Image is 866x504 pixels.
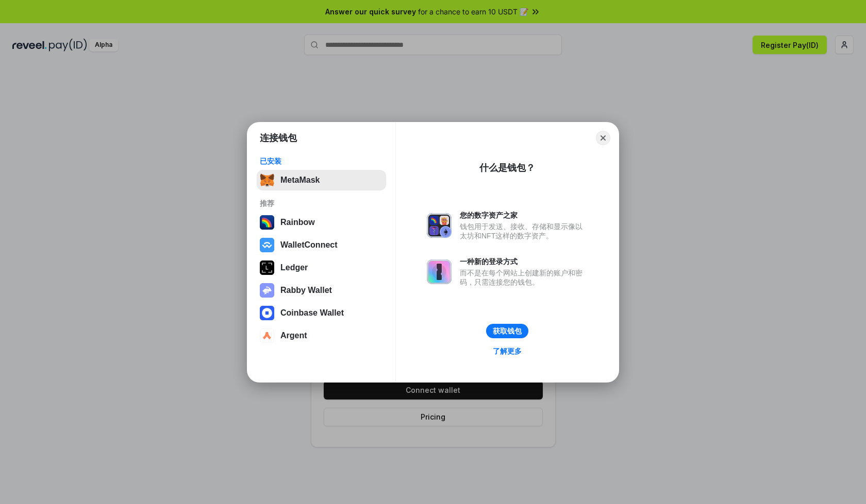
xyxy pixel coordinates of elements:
[257,257,386,278] button: Ledger
[479,162,535,174] div: 什么是钱包？
[260,215,274,230] img: svg+xml,%3Csvg%20width%3D%22120%22%20height%3D%22120%22%20viewBox%3D%220%200%20120%20120%22%20fil...
[260,328,274,343] img: svg+xml,%3Csvg%20width%3D%2228%22%20height%3D%2228%22%20viewBox%3D%220%200%2028%2028%22%20fill%3D...
[280,263,308,272] div: Ledger
[257,280,386,301] button: Rabby Wallet
[280,218,315,227] div: Rainbow
[260,199,383,208] div: 推荐
[260,173,274,187] img: svg+xml,%3Csvg%20fill%3D%22none%22%20height%3D%2233%22%20viewBox%3D%220%200%2035%2033%22%20width%...
[460,222,588,240] div: 钱包用于发送、接收、存储和显示像以太坊和NFT这样的数字资产。
[493,346,522,356] div: 了解更多
[493,326,522,336] div: 获取钱包
[280,240,338,250] div: WalletConnect
[460,211,588,220] div: 您的数字资产之家
[280,286,332,295] div: Rabby Wallet
[280,331,307,340] div: Argent
[260,306,274,320] img: svg+xml,%3Csvg%20width%3D%2228%22%20height%3D%2228%22%20viewBox%3D%220%200%2028%2028%22%20fill%3D...
[596,131,610,145] button: Close
[486,324,528,338] button: 获取钱包
[257,303,386,323] button: Coinbase Wallet
[257,212,386,233] button: Rainbow
[260,157,383,166] div: 已安装
[280,308,344,318] div: Coinbase Wallet
[260,283,274,298] img: svg+xml,%3Csvg%20xmlns%3D%22http%3A%2F%2Fwww.w3.org%2F2000%2Fsvg%22%20fill%3D%22none%22%20viewBox...
[280,176,320,185] div: MetaMask
[260,132,297,144] h1: 连接钱包
[257,235,386,255] button: WalletConnect
[260,238,274,252] img: svg+xml,%3Csvg%20width%3D%2228%22%20height%3D%2228%22%20viewBox%3D%220%200%2028%2028%22%20fill%3D...
[427,259,452,284] img: svg+xml,%3Csvg%20xmlns%3D%22http%3A%2F%2Fwww.w3.org%2F2000%2Fsvg%22%20fill%3D%22none%22%20viewBox...
[487,344,528,358] a: 了解更多
[460,268,588,287] div: 而不是在每个网站上创建新的账户和密码，只需连接您的钱包。
[460,257,588,266] div: 一种新的登录方式
[257,170,386,190] button: MetaMask
[427,213,452,238] img: svg+xml,%3Csvg%20xmlns%3D%22http%3A%2F%2Fwww.w3.org%2F2000%2Fsvg%22%20fill%3D%22none%22%20viewBox...
[257,325,386,346] button: Argent
[260,260,274,275] img: svg+xml,%3Csvg%20xmlns%3D%22http%3A%2F%2Fwww.w3.org%2F2000%2Fsvg%22%20width%3D%2228%22%20height%3...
